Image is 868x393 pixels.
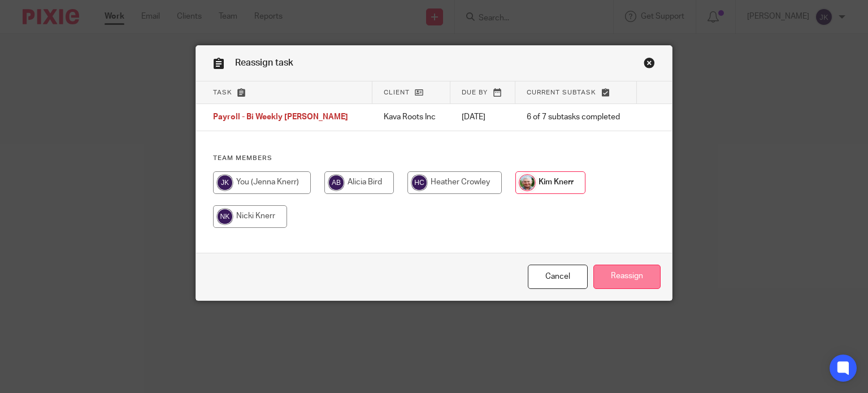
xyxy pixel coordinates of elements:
a: Close this dialog window [528,265,588,289]
span: Reassign task [235,58,293,67]
span: Task [213,89,232,96]
h4: Team members [213,154,656,163]
td: 6 of 7 subtasks completed [515,104,636,131]
input: Reassign [593,265,661,289]
p: Kava Roots Inc [384,111,439,123]
span: Due by [462,89,488,96]
span: Current subtask [527,89,596,96]
p: [DATE] [462,111,504,123]
a: Close this dialog window [644,57,655,72]
span: Client [384,89,410,96]
span: Payroll - Bi Weekly [PERSON_NAME] [213,114,348,122]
